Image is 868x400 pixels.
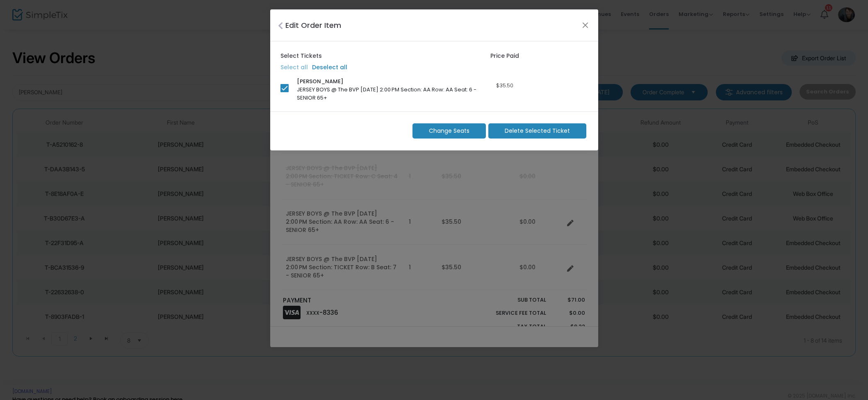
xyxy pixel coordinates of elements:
label: Price Paid [490,52,519,60]
span: Delete Selected Ticket [505,127,570,135]
label: Select all [280,63,308,72]
h4: Edit Order Item [285,20,341,31]
label: Deselect all [312,63,347,72]
span: [PERSON_NAME] [297,77,343,86]
button: Close [580,20,590,30]
i: Close [278,22,283,30]
span: JERSEY BOYS @ The BVP [DATE] 2:00 PM Section: AA Row: AA Seat: 6 - SENIOR 65+ [297,86,476,102]
div: $35.50 [480,82,530,90]
span: Change Seats [429,127,469,135]
label: Select Tickets [280,52,322,60]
